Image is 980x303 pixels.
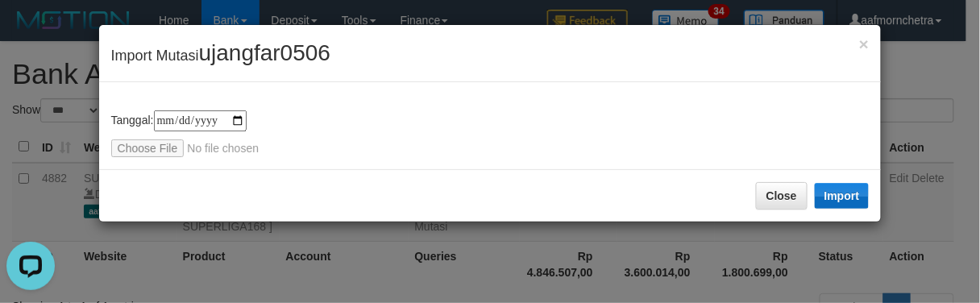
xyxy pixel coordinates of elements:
[859,35,869,53] span: ×
[756,182,808,210] button: Close
[111,110,870,157] div: Tanggal:
[815,183,870,209] button: Import
[111,48,331,64] span: Import Mutasi
[6,6,55,55] button: Open LiveChat chat widget
[859,35,869,52] button: Close
[199,40,330,65] span: ujangfar0506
